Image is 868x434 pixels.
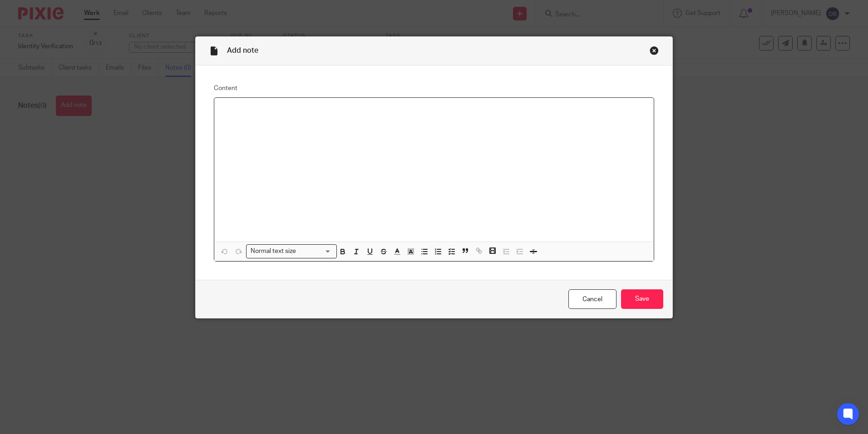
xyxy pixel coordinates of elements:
[621,289,663,309] input: Save
[246,244,337,258] div: Search for option
[299,247,331,256] input: Search for option
[650,46,659,55] div: Close this dialog window
[248,247,298,256] span: Normal text size
[568,289,616,309] a: Cancel
[214,84,654,93] label: Content
[227,47,258,54] span: Add note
